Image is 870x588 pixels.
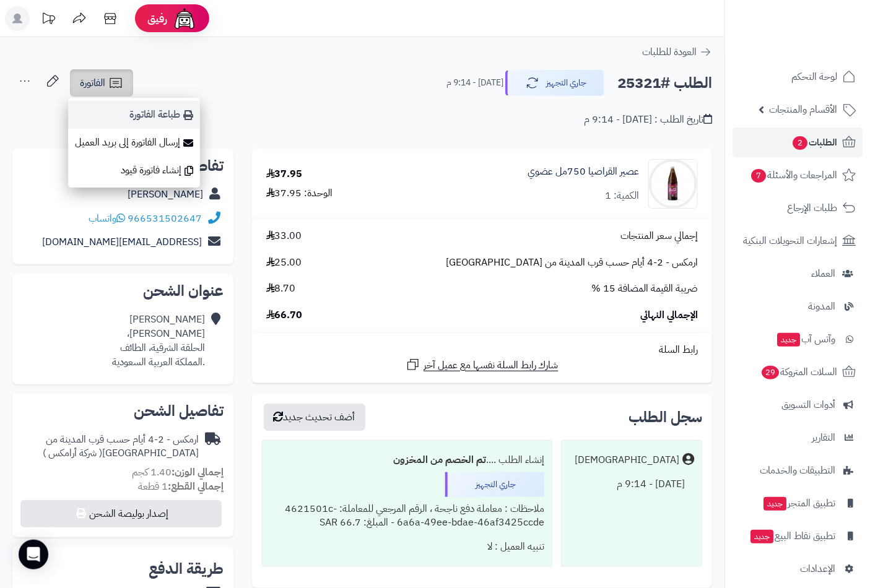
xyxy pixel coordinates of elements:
[266,256,302,270] span: 25.00
[266,282,296,296] span: 8.70
[781,396,835,413] span: أدوات التسويق
[733,357,863,387] a: السلات المتروكة29
[80,76,105,90] span: الفاتورة
[733,226,863,256] a: إشعارات التحويلات البنكية
[743,232,837,249] span: إشعارات التحويلات البنكية
[649,159,697,209] img: 1633959885-vita_prune_juice_750ml_1-90x90.jpg
[591,282,698,296] span: ضريبة القيمة المضافة 15 %
[642,45,712,59] a: العودة للطلبات
[617,71,712,96] h2: الطلب #25321
[733,160,863,190] a: المراجعات والأسئلة7
[22,404,224,418] h2: تفاصيل الشحن
[811,265,835,282] span: العملاء
[406,357,559,373] a: شارك رابط السلة نفسها مع عميل آخر
[620,229,698,243] span: إجمالي سعر المنتجات
[750,168,767,183] span: 7
[733,423,863,452] a: التقارير
[266,308,303,322] span: 66.70
[22,158,224,173] h2: تفاصيل العميل
[33,6,64,34] a: تحديثات المنصة
[733,193,863,223] a: طلبات الإرجاع
[791,134,837,151] span: الطلبات
[787,199,837,217] span: طلبات الإرجاع
[446,256,698,270] span: ارمكس - 2-4 أيام حسب قرب المدينة من [GEOGRAPHIC_DATA]
[769,101,837,118] span: الأقسام والمنتجات
[172,465,224,480] strong: إجمالي الوزن:
[733,259,863,288] a: العملاء
[640,308,698,322] span: الإجمالي النهائي
[777,333,800,347] span: جديد
[393,452,486,467] b: تم الخصم من المخزون
[629,410,702,425] h3: سجل الطلب
[505,70,604,96] button: جاري التجهيز
[762,495,835,512] span: تطبيق المتجر
[266,229,302,243] span: 33.00
[763,497,786,511] span: جديد
[70,69,133,97] a: الفاتورة
[68,157,200,184] a: إنشاء فاتورة قيود
[128,187,203,202] a: [PERSON_NAME]
[786,19,858,45] img: logo-2.png
[733,62,863,92] a: لوحة التحكم
[42,235,202,249] a: [EMAIL_ADDRESS][DOMAIN_NAME]
[750,166,837,184] span: المراجعات والأسئلة
[733,324,863,354] a: وآتس آبجديد
[808,298,835,315] span: المدونة
[569,472,694,496] div: [DATE] - 9:14 م
[642,45,697,59] span: العودة للطلبات
[733,456,863,485] a: التطبيقات والخدمات
[528,165,639,179] a: عصير القراصيا 750مل عضوي
[270,448,544,472] div: إنشاء الطلب ....
[791,68,837,85] span: لوحة التحكم
[270,497,544,535] div: ملاحظات : معاملة دفع ناجحة ، الرقم المرجعي للمعاملة: 4621501c-6a6a-49ee-bdae-46af3425ccde - المبل...
[446,77,503,89] small: [DATE] - 9:14 م
[733,554,863,584] a: الإعدادات
[43,446,102,460] span: ( شركة أرامكس )
[733,521,863,551] a: تطبيق نقاط البيعجديد
[22,283,224,298] h2: عنوان الشحن
[749,527,835,545] span: تطبيق نقاط البيع
[575,453,679,467] div: [DEMOGRAPHIC_DATA]
[138,479,224,494] small: 1 قطعة
[812,429,835,446] span: التقارير
[750,530,773,543] span: جديد
[20,500,222,527] button: إصدار بوليصة الشحن
[800,560,835,577] span: الإعدادات
[792,136,808,150] span: 2
[264,404,365,431] button: أضف تحديث جديد
[266,186,333,201] div: الوحدة: 37.95
[270,535,544,559] div: تنبيه العميل : لا
[424,358,559,373] span: شارك رابط السلة نفسها مع عميل آخر
[149,561,224,576] h2: طريقة الدفع
[733,292,863,321] a: المدونة
[19,540,48,569] div: Open Intercom Messenger
[132,465,224,480] small: 1.40 كجم
[760,462,835,479] span: التطبيقات والخدمات
[733,390,863,420] a: أدوات التسويق
[112,313,205,369] div: [PERSON_NAME] [PERSON_NAME]، الحلقة الشرقية، الطائف .المملكة العربية السعودية
[257,343,707,357] div: رابط السلة
[776,331,835,348] span: وآتس آب
[584,113,712,127] div: تاريخ الطلب : [DATE] - 9:14 م
[68,101,200,129] a: طباعة الفاتورة
[605,189,639,203] div: الكمية: 1
[22,433,199,461] div: ارمكس - 2-4 أيام حسب قرب المدينة من [GEOGRAPHIC_DATA]
[761,365,780,380] span: 29
[89,211,125,226] a: واتساب
[445,472,544,497] div: جاري التجهيز
[760,363,837,381] span: السلات المتروكة
[733,488,863,518] a: تطبيق المتجرجديد
[128,211,202,226] a: 966531502647
[168,479,224,494] strong: إجمالي القطع:
[147,11,167,26] span: رفيق
[733,128,863,157] a: الطلبات2
[68,129,200,157] a: إرسال الفاتورة إلى بريد العميل
[266,167,303,181] div: 37.95
[172,6,197,31] img: ai-face.png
